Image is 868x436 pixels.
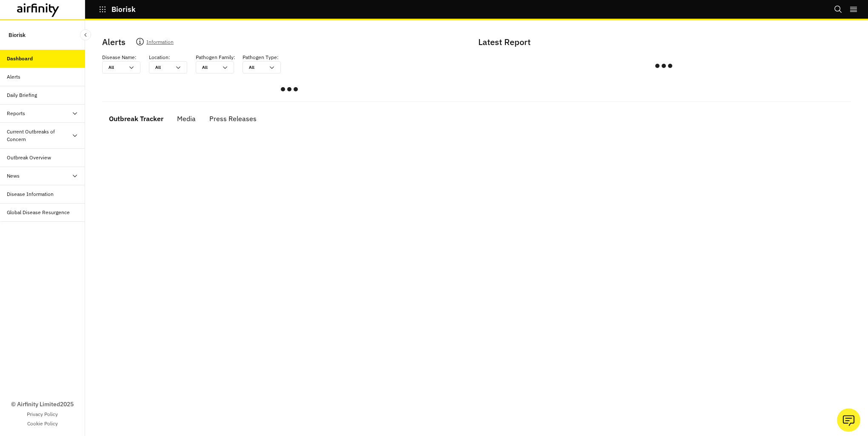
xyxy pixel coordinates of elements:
[7,172,20,180] div: News
[9,27,26,43] p: Biorisk
[11,400,74,409] p: © Airfinity Limited 2025
[7,91,37,99] div: Daily Briefing
[478,36,848,48] p: Latest Report
[27,411,58,418] a: Privacy Policy
[834,2,842,17] button: Search
[99,2,136,17] button: Biorisk
[27,420,58,428] a: Cookie Policy
[111,6,136,13] p: Biorisk
[837,408,860,432] button: Ask our analysts
[7,73,20,81] div: Alerts
[209,112,257,125] div: Press Releases
[7,110,25,117] div: Reports
[146,37,174,49] p: Information
[80,29,91,40] button: Close Sidebar
[243,54,279,61] p: Pathogen Type :
[7,55,33,62] div: Dashboard
[177,112,196,125] div: Media
[7,128,71,143] div: Current Outbreaks of Concern
[196,54,235,61] p: Pathogen Family :
[102,54,137,61] p: Disease Name :
[7,190,54,198] div: Disease Information
[102,36,126,48] p: Alerts
[109,112,163,125] div: Outbreak Tracker
[149,54,170,61] p: Location :
[7,209,70,216] div: Global Disease Resurgence
[7,154,51,161] div: Outbreak Overview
